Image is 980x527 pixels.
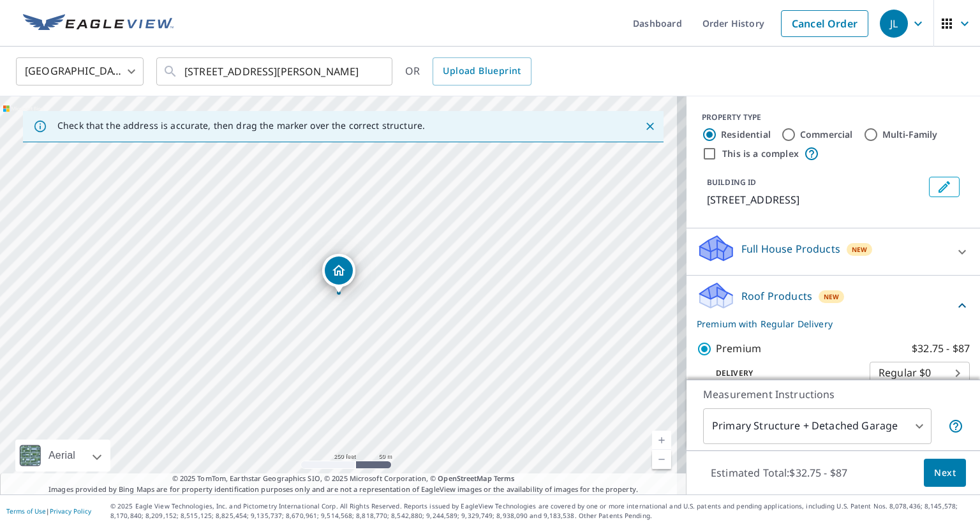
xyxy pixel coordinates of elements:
[929,177,960,197] button: Edit building 1
[433,57,531,85] a: Upload Blueprint
[184,54,366,89] input: Search by address or latitude-longitude
[716,341,761,357] p: Premium
[741,241,840,256] p: Full House Products
[924,459,966,487] button: Next
[697,317,954,330] p: Premium with Regular Delivery
[23,14,174,33] img: EV Logo
[172,473,515,484] span: © 2025 TomTom, Earthstar Geographics SIO, © 2025 Microsoft Corporation, ©
[800,128,853,141] label: Commercial
[15,440,110,471] div: Aerial
[16,54,144,89] div: [GEOGRAPHIC_DATA]
[697,234,970,270] div: Full House ProductsNew
[703,408,932,444] div: Primary Structure + Detached Garage
[697,281,970,330] div: Roof ProductsNewPremium with Regular Delivery
[707,177,756,188] p: BUILDING ID
[57,120,425,131] p: Check that the address is accurate, then drag the marker over the correct structure.
[701,459,857,487] p: Estimated Total: $32.75 - $87
[438,473,491,483] a: OpenStreetMap
[45,440,79,471] div: Aerial
[6,507,46,516] a: Terms of Use
[781,10,868,37] a: Cancel Order
[948,419,963,434] span: Your report will include the primary structure and a detached garage if one exists.
[741,288,812,304] p: Roof Products
[652,450,671,469] a: Current Level 17, Zoom Out
[882,128,938,141] label: Multi-Family
[6,507,91,515] p: |
[443,63,521,79] span: Upload Blueprint
[722,147,799,160] label: This is a complex
[880,10,908,38] div: JL
[702,112,965,123] div: PROPERTY TYPE
[934,465,956,481] span: Next
[824,292,840,302] span: New
[405,57,531,85] div: OR
[912,341,970,357] p: $32.75 - $87
[494,473,515,483] a: Terms
[852,244,868,255] span: New
[721,128,771,141] label: Residential
[697,367,870,379] p: Delivery
[652,431,671,450] a: Current Level 17, Zoom In
[707,192,924,207] p: [STREET_ADDRESS]
[110,501,974,521] p: © 2025 Eagle View Technologies, Inc. and Pictometry International Corp. All Rights Reserved. Repo...
[642,118,658,135] button: Close
[322,254,355,293] div: Dropped pin, building 1, Residential property, 5500 Atlantic Dr Cheyenne, WY 82001
[703,387,963,402] p: Measurement Instructions
[50,507,91,516] a: Privacy Policy
[870,355,970,391] div: Regular $0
